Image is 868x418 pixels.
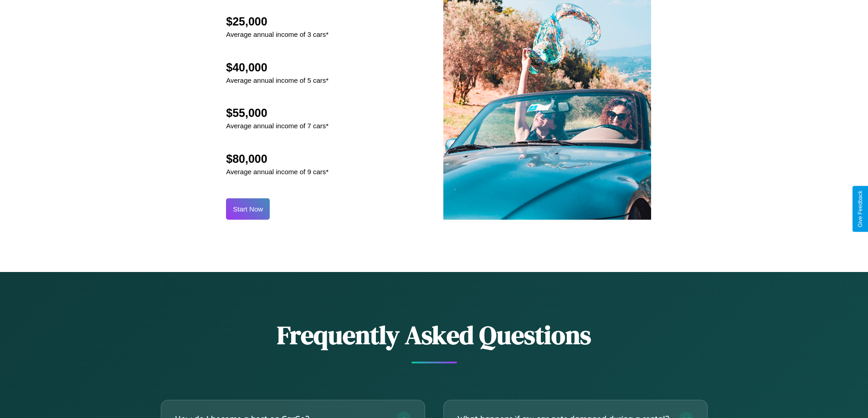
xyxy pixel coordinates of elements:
[226,28,329,40] p: Average annual income of 3 cars*
[226,106,329,120] h2: $55,000
[226,166,329,178] p: Average annual income of 9 cars*
[226,61,329,74] h2: $40,000
[857,191,863,227] div: Give Feedback
[226,74,329,86] p: Average annual income of 5 cars*
[226,120,329,132] p: Average annual income of 7 cars*
[226,15,329,28] h2: $25,000
[161,317,708,353] h2: Frequently Asked Questions
[226,198,270,220] button: Start Now
[226,152,329,166] h2: $80,000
